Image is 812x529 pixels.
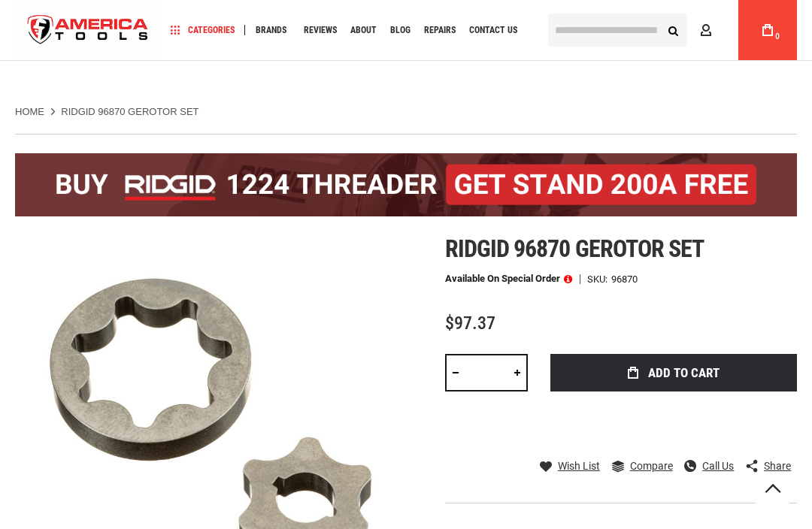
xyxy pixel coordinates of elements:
span: Wish List [558,461,600,471]
span: Share [764,461,791,471]
strong: RIDGID 96870 GEROTOR SET [61,106,198,117]
img: America Tools [15,2,161,59]
span: Categories [171,25,235,35]
span: Blog [390,26,411,35]
span: Compare [630,461,673,471]
span: 0 [775,32,780,41]
span: $97.37 [445,313,495,334]
a: About [344,20,383,41]
strong: SKU [587,274,611,284]
a: Brands [249,20,293,41]
span: Call Us [702,461,734,471]
span: Brands [256,26,286,35]
a: Reviews [297,20,344,41]
a: Categories [164,20,241,41]
span: About [350,26,377,35]
a: Blog [383,20,417,41]
div: 96870 [611,274,638,284]
a: Contact Us [462,20,524,41]
span: Ridgid 96870 gerotor set [445,234,704,263]
a: Home [15,105,44,119]
span: Contact Us [469,26,517,35]
span: Reviews [304,26,337,35]
a: Repairs [417,20,462,41]
a: store logo [15,2,161,59]
iframe: Secure express checkout frame [547,396,800,440]
a: Call Us [684,459,734,473]
span: Repairs [424,26,456,35]
span: Add to Cart [648,367,720,379]
a: Compare [612,459,673,473]
a: Wish List [540,459,600,473]
p: Available on Special Order [445,274,572,284]
button: Add to Cart [550,354,797,391]
button: Search [659,16,687,44]
img: BOGO: Buy the RIDGID® 1224 Threader (26092), get the 92467 200A Stand FREE! [15,153,797,216]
